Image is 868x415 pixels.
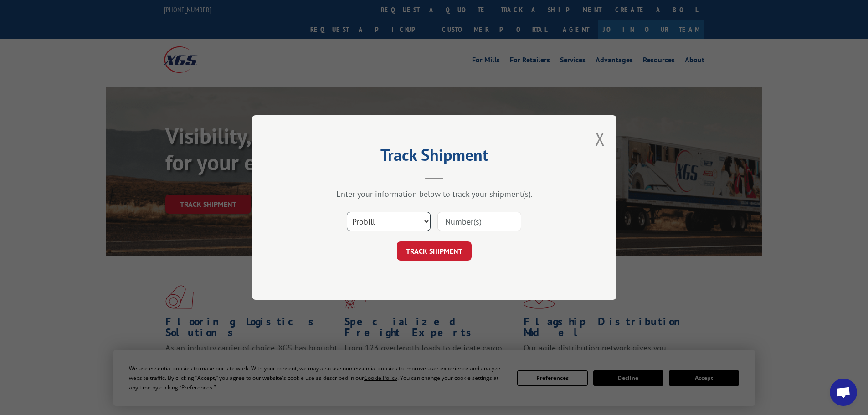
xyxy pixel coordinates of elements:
[830,379,857,406] div: Open chat
[437,212,521,231] input: Number(s)
[397,241,472,261] button: TRACK SHIPMENT
[595,127,605,151] button: Close modal
[298,189,571,199] div: Enter your information below to track your shipment(s).
[298,149,571,166] h2: Track Shipment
